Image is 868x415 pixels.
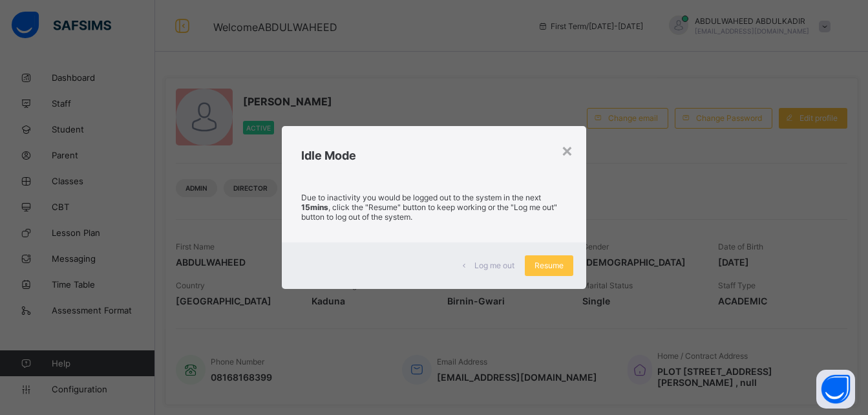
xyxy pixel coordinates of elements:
div: × [561,139,573,161]
span: Resume [535,261,564,270]
p: Due to inactivity you would be logged out to the system in the next , click the "Resume" button t... [301,193,566,222]
strong: 15mins [301,202,328,212]
span: Log me out [474,261,514,270]
h2: Idle Mode [301,149,566,162]
button: Open asap [816,370,855,409]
